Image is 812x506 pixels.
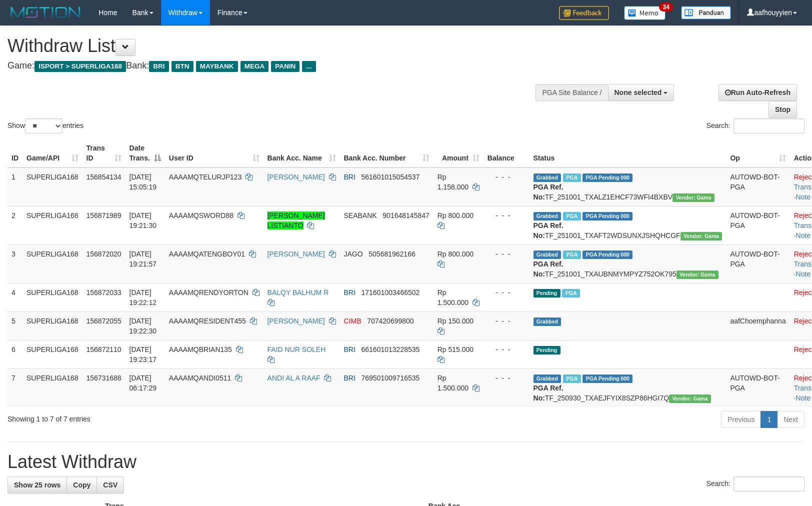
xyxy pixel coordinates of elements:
a: [PERSON_NAME] [267,317,325,325]
div: - - - [487,249,525,259]
td: AUTOWD-BOT-PGA [726,244,789,283]
span: 156872033 [86,288,121,296]
a: Show 25 rows [7,476,67,493]
td: SUPERLIGA168 [22,206,82,244]
span: BRI [344,374,355,382]
span: None selected [614,88,662,96]
div: - - - [487,210,525,220]
a: 1 [760,411,777,428]
span: 156731688 [86,374,121,382]
span: Vendor URL: https://trx31.1velocity.biz [669,394,711,403]
img: MOTION_logo.png [7,5,83,20]
div: - - - [487,172,525,182]
b: PGA Ref. No: [533,384,563,402]
span: 156872055 [86,317,121,325]
span: Copy 561601015054537 to clipboard [361,173,420,181]
img: Button%20Memo.svg [624,6,666,20]
span: [DATE] 19:23:17 [129,345,157,363]
td: SUPERLIGA168 [22,244,82,283]
a: Note [796,193,811,201]
a: FAID NUR SOLEH [267,345,326,353]
span: PGA Pending [582,250,632,259]
td: TF_251001_TXAFT2WDSUNXJSHQHCGF [529,206,726,244]
span: Copy 901648145847 to clipboard [382,211,429,219]
span: Grabbed [533,250,561,259]
span: AAAAMQSWORD88 [169,211,233,219]
span: Marked by aafsengchandara [563,173,580,182]
a: [PERSON_NAME] [267,173,325,181]
h4: Game: Bank: [7,61,531,71]
a: Next [777,411,804,428]
span: Vendor URL: https://trx31.1velocity.biz [672,193,714,202]
td: TF_251001_TXALZ1EHCF73WFI4BXBV [529,167,726,206]
span: Pending [533,289,560,297]
span: BTN [171,61,193,72]
td: 6 [7,340,22,368]
span: Marked by aafsoycanthlai [563,250,580,259]
div: - - - [487,287,525,297]
img: Feedback.jpg [559,6,609,20]
span: Grabbed [533,374,561,383]
h1: Withdraw List [7,36,531,56]
span: CIMB [344,317,361,325]
span: 156872110 [86,345,121,353]
span: [DATE] 19:21:57 [129,250,157,268]
td: SUPERLIGA168 [22,368,82,407]
div: Showing 1 to 7 of 7 entries [7,410,331,424]
span: Rp 1.500.000 [437,374,468,392]
span: [DATE] 19:22:12 [129,288,157,306]
div: PGA Site Balance / [535,84,607,101]
span: Marked by aafsengchandara [562,289,579,297]
a: Stop [768,101,797,118]
label: Search: [706,476,804,491]
a: Run Auto-Refresh [718,84,797,101]
span: AAAAMQRENDYORTON [169,288,248,296]
span: AAAAMQBRIAN135 [169,345,232,353]
span: [DATE] 15:05:19 [129,173,157,191]
a: Copy [66,476,97,493]
span: Grabbed [533,173,561,182]
span: BRI [149,61,168,72]
td: 4 [7,283,22,311]
span: PANIN [271,61,299,72]
span: BRI [344,288,355,296]
span: PGA Pending [582,173,632,182]
td: 1 [7,167,22,206]
span: Copy 769501009716535 to clipboard [361,374,420,382]
a: Note [796,270,811,278]
span: SEABANK [344,211,377,219]
b: PGA Ref. No: [533,221,563,239]
td: SUPERLIGA168 [22,283,82,311]
a: Previous [721,411,761,428]
span: AAAAMQTELURJP123 [169,173,242,181]
a: [PERSON_NAME] LISTIANTO [267,211,325,229]
span: Pending [533,346,560,354]
td: 5 [7,311,22,340]
span: Rp 800.000 [437,250,473,258]
span: Vendor URL: https://trx31.1velocity.biz [676,270,718,279]
span: [DATE] 06:17:29 [129,374,157,392]
input: Search: [733,476,804,491]
a: CSV [96,476,124,493]
label: Show entries [7,118,83,133]
span: 156872020 [86,250,121,258]
span: PGA Pending [582,212,632,220]
span: Copy 505681962166 to clipboard [368,250,415,258]
span: Copy 707420699800 to clipboard [367,317,413,325]
th: Date Trans.: activate to sort column descending [125,139,165,167]
span: Rp 1.500.000 [437,288,468,306]
td: 3 [7,244,22,283]
th: Game/API: activate to sort column ascending [22,139,82,167]
span: Marked by aafromsomean [563,374,580,383]
div: - - - [487,316,525,326]
span: 34 [659,2,672,11]
span: BRI [344,173,355,181]
td: AUTOWD-BOT-PGA [726,206,789,244]
div: - - - [487,373,525,383]
span: Rp 150.000 [437,317,473,325]
span: Rp 800.000 [437,211,473,219]
th: Status [529,139,726,167]
td: 7 [7,368,22,407]
th: ID [7,139,22,167]
a: ANDI AL A RAAF [267,374,320,382]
